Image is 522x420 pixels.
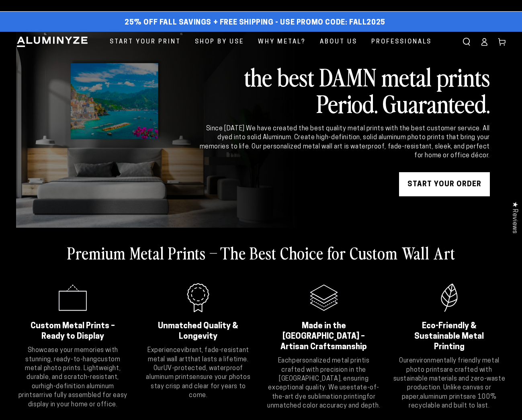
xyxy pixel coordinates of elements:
[272,385,379,400] strong: state-of-the-art dye sublimation printing
[198,124,490,161] div: Since [DATE] We have created the best quality metal prints with the best customer service. All dy...
[399,172,490,196] a: START YOUR Order
[198,63,490,116] h2: the best DAMN metal prints Period. Guaranteed.
[365,32,438,52] a: Professionals
[320,37,357,47] span: About Us
[393,356,506,410] p: Our are crafted with sustainable materials and zero-waste production. Unlike canvas or paper, are...
[151,321,245,342] h2: Unmatched Quality & Longevity
[371,37,432,47] span: Professionals
[141,346,255,400] p: Experience that lasts a lifetime. Our ensure your photos stay crisp and clear for years to come.
[26,321,119,342] h2: Custom Metal Prints – Ready to Display
[189,32,250,52] a: Shop By Use
[16,36,88,48] img: Aluminyze
[507,195,522,240] div: Click to open Judge.me floating reviews tab
[146,365,243,381] strong: UV-protected, waterproof aluminum prints
[458,33,475,51] summary: Search our site
[110,37,181,47] span: Start Your Print
[267,356,381,410] p: Each is crafted with precision in the [GEOGRAPHIC_DATA], ensuring exceptional quality. We use for...
[406,358,499,373] strong: environmentally friendly metal photo prints
[16,346,129,409] p: Showcase your memories with stunning, ready-to-hang . Lightweight, durable, and scratch-resistant...
[104,32,187,52] a: Start Your Print
[25,356,120,372] strong: custom metal photo prints
[403,321,496,352] h2: Eco-Friendly & Sustainable Metal Printing
[420,394,467,400] strong: aluminum prints
[67,242,455,263] h2: Premium Metal Prints – The Best Choice for Custom Wall Art
[258,37,306,47] span: Why Metal?
[18,383,114,399] strong: high-definition aluminum prints
[148,347,249,362] strong: vibrant, fade-resistant metal wall art
[314,32,363,52] a: About Us
[125,19,385,27] span: 25% off FALL Savings + Free Shipping - Use Promo Code: FALL2025
[277,321,371,352] h2: Made in the [GEOGRAPHIC_DATA] – Artisan Craftsmanship
[292,358,364,364] strong: personalized metal print
[195,37,244,47] span: Shop By Use
[252,32,312,52] a: Why Metal?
